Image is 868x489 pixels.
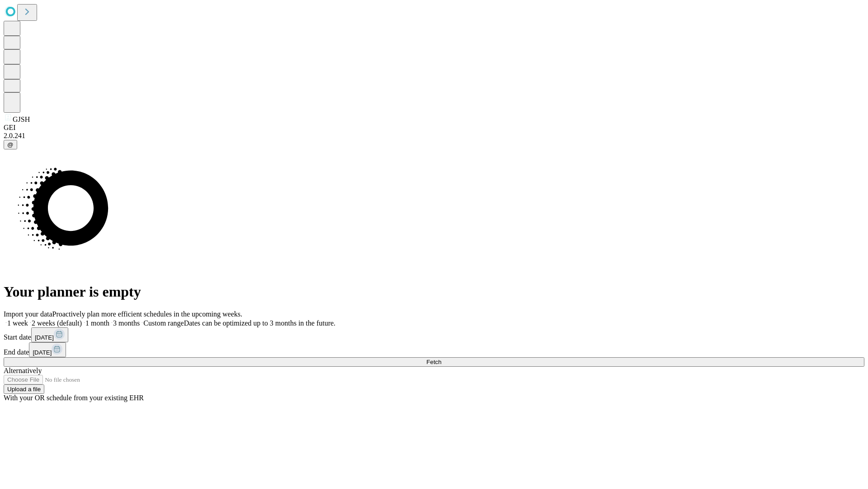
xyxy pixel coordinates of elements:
span: @ [7,141,14,148]
button: Upload a file [4,384,44,394]
button: [DATE] [29,342,66,357]
h1: Your planner is empty [4,283,864,300]
span: 2 weeks (default) [32,319,82,327]
span: Custom range [143,319,184,327]
span: Dates can be optimized up to 3 months in the future. [184,319,335,327]
button: Fetch [4,357,864,367]
div: GEI [4,124,864,132]
div: 2.0.241 [4,132,864,140]
span: 1 week [7,319,28,327]
span: 1 month [85,319,109,327]
span: With your OR schedule from your existing EHR [4,394,144,402]
span: Import your data [4,310,52,318]
span: Alternatively [4,367,42,374]
div: Start date [4,327,864,342]
button: [DATE] [31,327,68,342]
span: [DATE] [35,334,54,341]
span: [DATE] [33,349,52,356]
div: End date [4,342,864,357]
span: Proactively plan more efficient schedules in the upcoming weeks. [52,310,242,318]
span: GJSH [13,115,30,123]
span: 3 months [113,319,140,327]
button: @ [4,140,17,149]
span: Fetch [426,359,441,365]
